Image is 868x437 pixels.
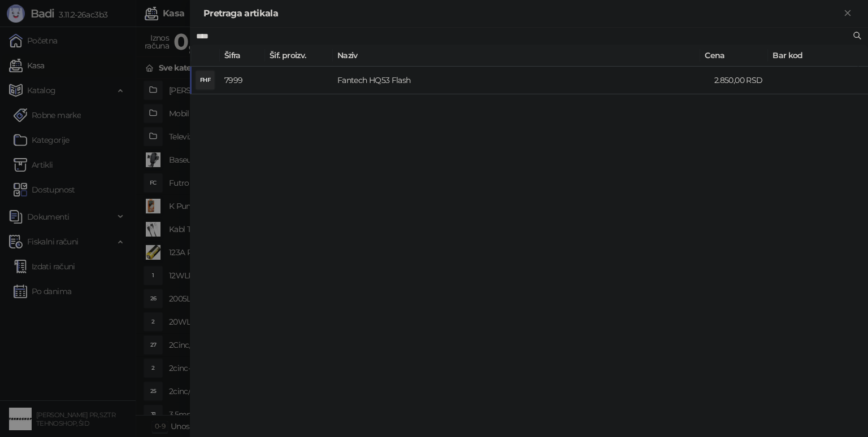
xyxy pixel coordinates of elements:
th: Šifra [220,45,265,67]
td: Fantech HQ53 Flash [333,67,710,94]
th: Šif. proizv. [265,45,333,67]
button: Zatvori [841,7,854,20]
th: Cena [700,45,768,67]
th: Bar kod [768,45,858,67]
th: Naziv [333,45,700,67]
div: FHF [196,71,214,89]
div: Pretraga artikala [203,7,841,20]
td: 2.850,00 RSD [710,67,778,94]
td: 7999 [220,67,265,94]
